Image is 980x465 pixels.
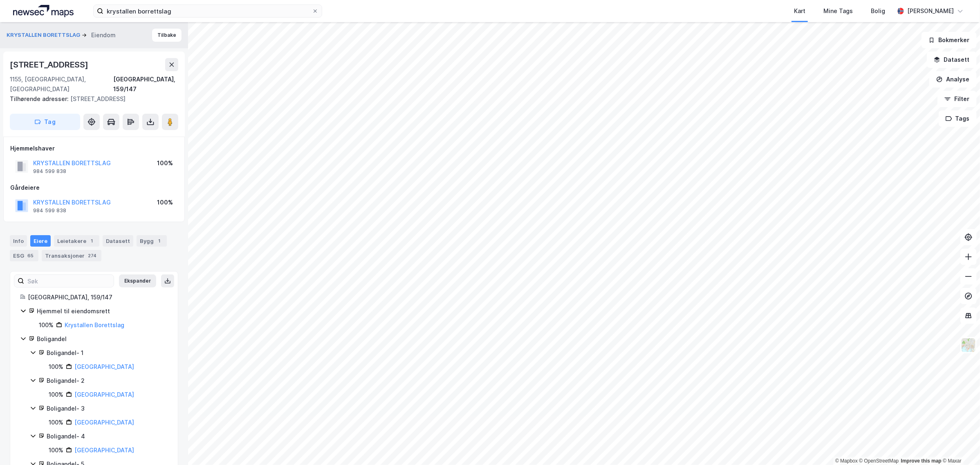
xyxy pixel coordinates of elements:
div: Bygg [137,235,167,247]
div: 1155, [GEOGRAPHIC_DATA], [GEOGRAPHIC_DATA] [10,74,113,94]
div: Transaksjoner [42,250,101,261]
div: 984 599 838 [33,168,66,175]
a: Krystallen Borettslag [65,321,124,328]
div: Eiendom [91,30,116,40]
div: 274 [86,252,98,260]
div: Boligandel - 3 [47,404,168,413]
img: Z [961,337,976,353]
div: Gårdeiere [10,183,178,193]
div: Hjemmelshaver [10,144,178,153]
div: 1 [155,237,164,245]
input: Søk [24,275,114,287]
a: [GEOGRAPHIC_DATA] [74,363,134,370]
div: Datasett [103,235,133,247]
div: 65 [26,252,35,260]
div: 100% [39,320,54,330]
div: Leietakere [54,235,99,247]
div: Kontrollprogram for chat [939,426,980,465]
div: [GEOGRAPHIC_DATA], 159/147 [28,292,168,302]
div: 100% [49,445,63,455]
div: 100% [157,158,173,168]
button: Datasett [927,52,977,68]
div: 100% [157,198,173,207]
div: Boligandel - 1 [47,348,168,358]
div: Eiere [30,235,51,247]
a: [GEOGRAPHIC_DATA] [74,447,134,454]
div: 100% [49,390,63,400]
div: Info [10,235,27,247]
div: Mine Tags [823,6,853,16]
div: 100% [49,418,63,427]
button: Analyse [929,71,977,88]
div: Boligandel - 4 [47,431,168,441]
div: [STREET_ADDRESS] [10,94,172,104]
div: [PERSON_NAME] [907,6,954,16]
button: KRYSTALLEN BORETTSLAG [7,31,82,39]
button: Tilbake [152,29,182,42]
button: Bokmerker [922,32,977,48]
div: 1 [88,237,96,245]
a: [GEOGRAPHIC_DATA] [74,419,134,426]
div: Kart [794,6,805,16]
div: Hjemmel til eiendomsrett [37,306,168,316]
button: Filter [937,91,977,107]
a: OpenStreetMap [859,458,899,464]
div: 984 599 838 [33,207,66,214]
div: Bolig [871,6,885,16]
div: 100% [49,362,63,372]
span: Tilhørende adresser: [10,95,70,102]
a: Mapbox [835,458,858,464]
img: logo.a4113a55bc3d86da70a041830d287a7e.svg [13,5,74,17]
div: Boligandel - 2 [47,376,168,386]
button: Tags [939,110,977,127]
button: Tag [10,114,80,130]
a: Improve this map [901,458,942,464]
a: [GEOGRAPHIC_DATA] [74,391,134,398]
input: Søk på adresse, matrikkel, gårdeiere, leietakere eller personer [103,5,312,17]
div: [GEOGRAPHIC_DATA], 159/147 [113,74,178,94]
button: Ekspander [119,274,156,288]
iframe: Chat Widget [939,426,980,465]
div: Boligandel [37,334,168,344]
div: ESG [10,250,38,261]
div: [STREET_ADDRESS] [10,58,90,71]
